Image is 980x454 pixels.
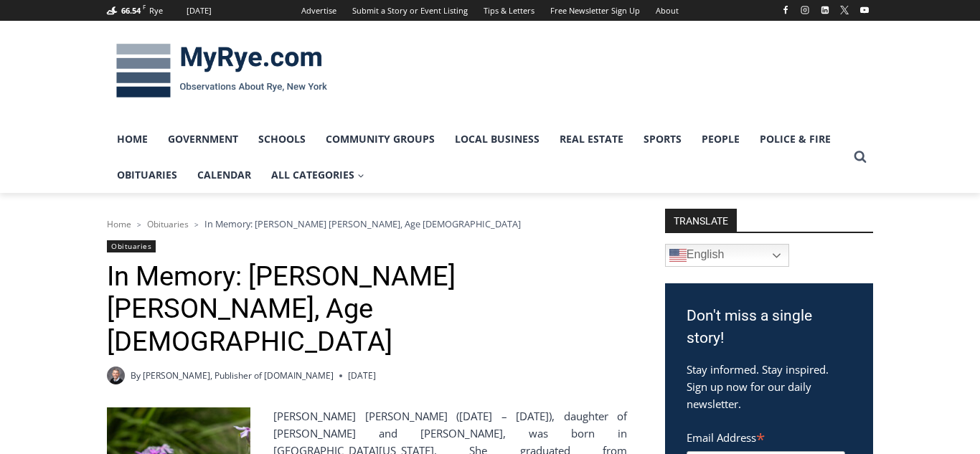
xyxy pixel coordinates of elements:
[836,1,853,19] a: X
[147,218,189,230] a: Obituaries
[107,34,336,108] img: MyRye.com
[107,366,125,384] a: Author image
[143,3,146,11] span: F
[194,219,199,230] span: >
[149,4,163,17] div: Rye
[550,121,633,157] a: Real Estate
[107,121,847,194] nav: Primary Navigation
[777,1,794,19] a: Facebook
[204,217,521,230] span: In Memory: [PERSON_NAME] [PERSON_NAME], Age [DEMOGRAPHIC_DATA]
[348,369,376,382] time: [DATE]
[107,240,156,252] a: Obituaries
[143,369,334,382] a: [PERSON_NAME], Publisher of [DOMAIN_NAME]
[107,157,187,193] a: Obituaries
[248,121,316,157] a: Schools
[687,423,845,449] label: Email Address
[107,260,627,359] h1: In Memory: [PERSON_NAME] [PERSON_NAME], Age [DEMOGRAPHIC_DATA]
[187,4,212,17] div: [DATE]
[107,218,131,230] a: Home
[137,219,141,230] span: >
[158,121,248,157] a: Government
[131,369,141,382] span: By
[271,167,364,183] span: All Categories
[847,144,873,170] button: View Search Form
[261,157,374,193] a: All Categories
[687,305,852,350] h3: Don't miss a single story!
[856,1,873,19] a: YouTube
[687,361,852,412] p: Stay informed. Stay inspired. Sign up now for our daily newsletter.
[187,157,261,193] a: Calendar
[107,217,627,231] nav: Breadcrumbs
[750,121,841,157] a: Police & Fire
[121,5,141,16] span: 66.54
[316,121,445,157] a: Community Groups
[665,244,789,267] a: English
[692,121,750,157] a: People
[816,1,834,19] a: Linkedin
[633,121,692,157] a: Sports
[107,121,158,157] a: Home
[669,247,687,264] img: en
[665,209,737,232] strong: TRANSLATE
[445,121,550,157] a: Local Business
[796,1,814,19] a: Instagram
